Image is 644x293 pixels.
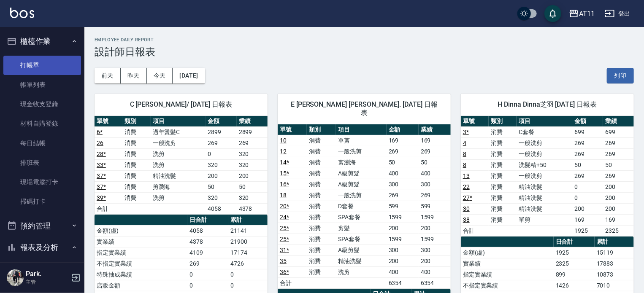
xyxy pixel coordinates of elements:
td: 50 [572,159,603,170]
td: 269 [572,148,603,159]
p: 主管 [26,278,69,286]
td: 一般洗剪 [517,137,572,148]
td: 400 [387,168,419,179]
td: 0 [228,280,268,291]
button: 報表及分析 [3,237,81,258]
td: 合計 [278,277,307,288]
td: 一般洗剪 [517,148,572,159]
a: 18 [280,192,287,199]
table: a dense table [461,116,634,237]
td: 200 [603,192,634,203]
td: 1426 [554,280,595,291]
td: 599 [419,201,451,212]
td: 消費 [489,203,517,214]
td: 200 [387,255,419,266]
th: 單號 [95,116,122,127]
a: 打帳單 [3,56,81,75]
td: 1925 [554,247,595,258]
td: 4109 [187,247,228,258]
td: 精油洗髮 [517,203,572,214]
button: AT11 [566,5,598,22]
h2: Employee Daily Report [95,37,634,43]
th: 單號 [278,124,307,135]
td: 300 [419,245,451,255]
td: 消費 [122,192,150,203]
td: 320 [237,192,268,203]
button: save [544,5,561,22]
td: 0 [187,280,228,291]
td: 169 [387,135,419,146]
td: 指定實業績 [95,247,187,258]
td: 269 [572,170,603,181]
td: A級剪髮 [336,168,387,179]
td: 精油洗髮 [517,181,572,192]
a: 38 [463,216,470,223]
td: 400 [387,266,419,277]
td: 269 [572,137,603,148]
td: D套餐 [336,201,387,212]
button: 登出 [601,6,634,22]
button: [DATE] [173,68,205,83]
td: 1599 [387,234,419,245]
td: 不指定實業績 [461,280,554,291]
td: 消費 [307,223,336,234]
td: 300 [419,179,451,190]
td: 合計 [461,225,489,236]
td: 6354 [419,277,451,288]
a: 帳單列表 [3,75,81,94]
th: 金額 [387,124,419,135]
td: 消費 [307,157,336,168]
td: 洗剪 [151,192,206,203]
a: 現場電腦打卡 [3,172,81,192]
td: 269 [387,146,419,157]
td: 特殊抽成業績 [95,269,187,280]
td: 699 [572,126,603,137]
td: 50 [237,181,268,192]
a: 每日結帳 [3,134,81,153]
td: 169 [419,135,451,146]
a: 30 [463,205,470,212]
td: 指定實業績 [461,269,554,280]
td: 599 [387,201,419,212]
td: 0 [187,269,228,280]
td: SPA套餐 [336,234,387,245]
td: 4378 [187,236,228,247]
td: 4058 [187,225,228,236]
td: 50 [387,157,419,168]
th: 單號 [461,116,489,127]
td: 洗剪 [151,148,206,159]
td: 200 [603,203,634,214]
td: 269 [206,137,237,148]
td: 單剪 [336,135,387,146]
td: 精油洗髮 [151,170,206,181]
a: 35 [280,258,287,264]
a: 13 [463,172,470,179]
th: 類別 [122,116,150,127]
td: 消費 [489,170,517,181]
td: 200 [419,223,451,234]
button: 預約管理 [3,215,81,237]
th: 項目 [151,116,206,127]
td: 200 [603,181,634,192]
td: 169 [572,214,603,225]
a: 8 [463,151,466,157]
button: 前天 [95,68,121,83]
td: SPA套餐 [336,212,387,223]
td: 269 [237,137,268,148]
td: 4378 [237,203,268,214]
td: 200 [419,255,451,266]
span: H Dinna Dinna芝羽 [DATE] 日報表 [471,100,624,109]
td: 1925 [572,225,603,236]
td: 400 [419,266,451,277]
th: 業績 [603,116,634,127]
span: E [PERSON_NAME] [PERSON_NAME]. [DATE] 日報表 [288,100,441,117]
td: 消費 [307,179,336,190]
td: 17883 [595,258,634,269]
td: 消費 [122,126,150,137]
td: 1599 [419,212,451,223]
td: 269 [603,148,634,159]
th: 日合計 [554,237,595,247]
td: 剪髮 [336,223,387,234]
table: a dense table [278,124,451,289]
th: 項目 [336,124,387,135]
